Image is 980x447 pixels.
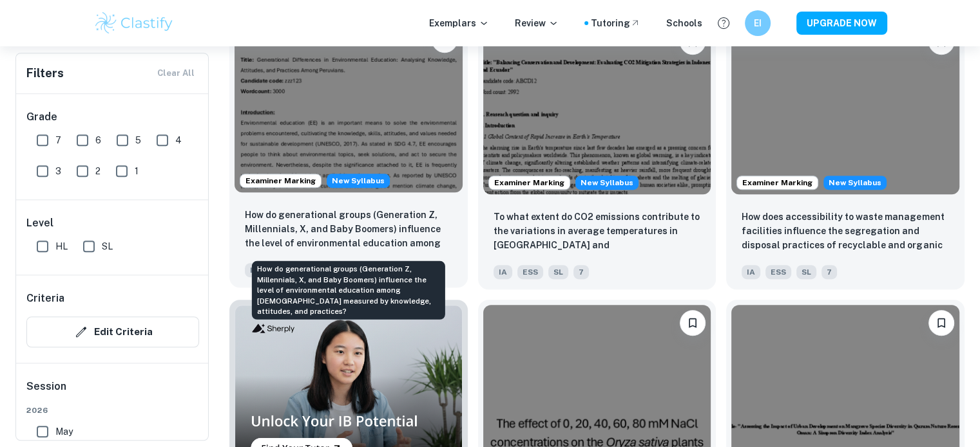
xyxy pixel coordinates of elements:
h6: Grade [26,109,199,125]
p: To what extent do CO2 emissions contribute to the variations in average temperatures in Indonesia... [494,210,701,253]
img: Clastify logo [93,10,175,36]
span: 1 [135,164,139,178]
span: May [55,424,73,439]
button: Edit Criteria [26,316,199,347]
span: ESS [765,265,791,279]
span: 6 [95,133,101,147]
a: Schools [666,16,702,30]
span: Examiner Marking [737,177,818,188]
h6: Filters [26,64,64,82]
span: SL [796,265,816,279]
button: Bookmark [680,310,706,336]
a: Examiner MarkingStarting from the May 2026 session, the ESS IA requirements have changed. We crea... [726,19,965,289]
span: 7 [55,133,61,147]
a: Examiner MarkingStarting from the May 2026 session, the ESS IA requirements have changed. We crea... [229,19,468,289]
span: ESS [517,265,543,279]
p: How do generational groups (Generation Z, Millennials, X, and Baby Boomers) influence the level o... [245,208,452,251]
a: Examiner MarkingStarting from the May 2026 session, the ESS IA requirements have changed. We crea... [478,19,716,289]
span: Examiner Marking [240,175,321,187]
button: Bookmark [928,310,954,336]
span: IA [494,265,512,279]
span: 5 [135,133,141,147]
span: Examiner Marking [489,177,570,188]
h6: Criteria [26,291,64,306]
a: Tutoring [591,16,640,30]
span: IA [742,265,760,279]
button: UPGRADE NOW [796,12,887,35]
span: 2026 [26,405,199,416]
img: ESS IA example thumbnail: How does accessibility to waste manageme [731,24,959,194]
div: Starting from the May 2026 session, the ESS IA requirements have changed. We created this exempla... [823,176,887,190]
span: IA [245,263,264,277]
span: 2 [95,164,101,178]
span: 7 [573,265,589,279]
button: Help and Feedback [713,12,735,34]
span: New Syllabus [327,174,390,188]
span: New Syllabus [575,176,639,190]
p: How does accessibility to waste management facilities influence the segregation and disposal prac... [742,210,949,253]
span: HL [55,239,68,253]
span: SL [102,239,113,253]
h6: Session [26,379,199,405]
span: New Syllabus [823,176,887,190]
img: ESS IA example thumbnail: How do generational groups (Generation Z [235,22,463,192]
h6: EI [750,16,765,30]
p: Review [515,16,559,30]
span: 3 [55,164,61,178]
div: Starting from the May 2026 session, the ESS IA requirements have changed. We created this exempla... [327,174,390,188]
span: SL [548,265,568,279]
h6: Level [26,215,199,231]
img: ESS IA example thumbnail: To what extent do CO2 emissions contribu [483,24,711,194]
div: How do generational groups (Generation Z, Millennials, X, and Baby Boomers) influence the level o... [252,261,445,320]
div: Starting from the May 2026 session, the ESS IA requirements have changed. We created this exempla... [575,176,639,190]
button: EI [745,10,771,36]
p: Exemplars [429,16,489,30]
span: 7 [821,265,837,279]
span: 4 [175,133,182,147]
